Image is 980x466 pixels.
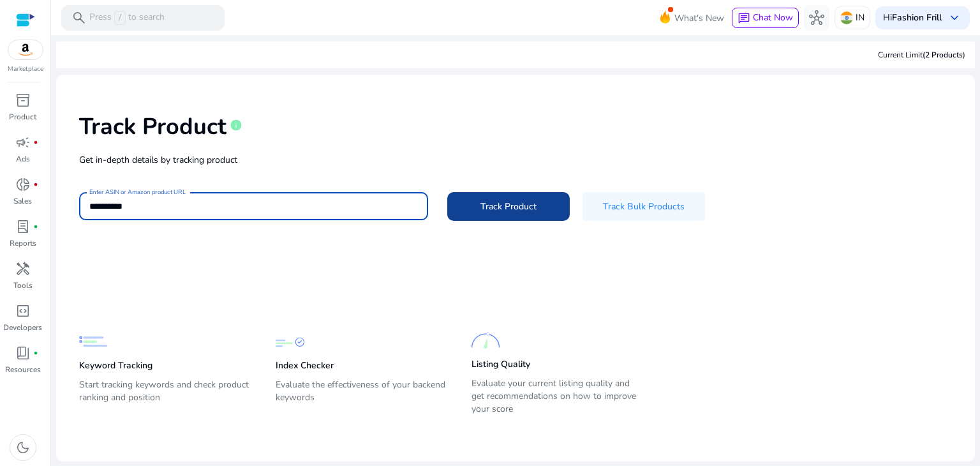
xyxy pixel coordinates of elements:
[79,359,152,372] p: Keyword Tracking
[923,50,963,60] span: (2 Products
[26,149,205,177] span: Please fill in the below form so that we may assist you better
[85,71,234,89] div: Chat with us now
[6,345,243,390] textarea: To enrich screen reader interactions, please activate Accessibility in Grammarly extension settings
[11,118,239,159] div: Looks like we missed you. Please leave us a message and we will get back to you shortly.
[947,10,962,26] span: keyboard_arrow_down
[892,11,942,24] b: Fashion Frill
[738,12,750,25] span: chat
[276,379,447,414] p: Evaluate the effectiveness of your backend keywords
[22,190,226,200] div: [PERSON_NAME]
[71,10,87,26] span: search
[471,358,530,371] p: Listing Quality
[114,11,126,25] span: /
[15,177,31,192] span: donut_small
[63,236,107,248] b: Last name
[471,377,642,416] p: Evaluate your current listing quality and get recommendations on how to improve your score
[5,364,41,375] p: Resources
[63,278,224,290] a: [EMAIL_ADDRESS][DOMAIN_NAME]
[804,5,829,31] button: hub
[33,182,38,187] span: fiber_manual_record
[63,235,224,319] span: [PERSON_NAME] 07838402246
[732,8,799,28] button: chatChat Now
[471,326,500,355] img: Listing Quality
[230,119,242,132] span: info
[41,64,73,96] img: d_698202126_company_1720767425707_698202126
[3,322,42,333] p: Developers
[79,379,250,414] p: Start tracking keywords and check product ranking and position
[883,13,942,22] p: Hi
[33,140,38,145] span: fiber_manual_record
[63,292,123,304] b: Phone number
[809,10,824,26] span: hub
[10,237,36,249] p: Reports
[216,208,224,222] span: hi
[63,264,87,276] b: Email
[15,303,31,319] span: code_blocks
[480,200,537,213] span: Track Product
[15,345,31,361] span: book_4
[16,153,30,165] p: Ads
[878,49,965,61] div: Current Limit )
[8,40,43,59] img: amazon.svg
[276,359,334,372] p: Index Checker
[856,6,865,29] p: IN
[17,144,214,183] div: 1:05 PM
[15,135,31,150] span: campaign
[840,11,853,24] img: in.svg
[79,153,952,167] p: Get in-depth details by tracking product
[603,200,685,213] span: Track Bulk Products
[583,192,705,221] button: Track Bulk Products
[89,188,186,197] mat-label: Enter ASIN or Amazon product URL
[13,280,33,291] p: Tools
[33,224,38,229] span: fiber_manual_record
[13,195,32,207] p: Sales
[79,327,108,356] img: Keyword Tracking
[447,192,570,221] button: Track Product
[15,219,31,234] span: lab_profile
[753,11,793,24] span: Chat Now
[15,440,31,455] span: dark_mode
[14,70,33,89] div: Navigation go back
[15,261,31,276] span: handyman
[89,11,165,25] p: Press to search
[209,6,240,37] div: Minimize live chat window
[276,327,304,356] img: Index Checker
[79,113,226,140] h1: Track Product
[8,64,43,74] p: Marketplace
[33,350,38,356] span: fiber_manual_record
[15,93,31,108] span: inventory_2
[54,230,233,324] div: 1:05 PM
[9,111,36,123] p: Product
[674,7,724,29] span: What's New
